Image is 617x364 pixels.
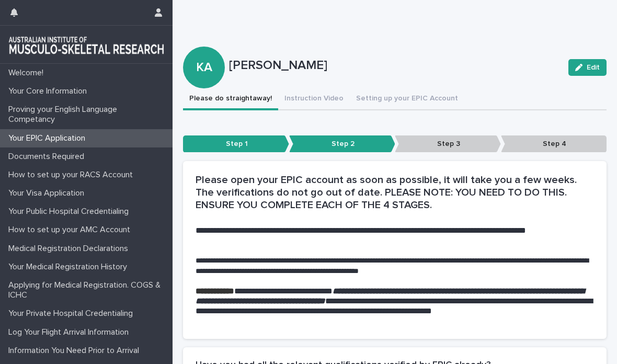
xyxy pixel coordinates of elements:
p: Information You Need Prior to Arrival [4,346,147,356]
p: Your Public Hospital Credentialing [4,207,137,217]
p: Step 3 [395,135,501,153]
p: Applying for Medical Registration. COGS & ICHC [4,280,173,300]
p: [PERSON_NAME] [229,58,560,73]
p: Documents Required [4,152,93,162]
p: Your Visa Application [4,188,93,198]
p: How to set up your AMC Account [4,225,139,235]
p: Step 1 [183,135,289,153]
button: Setting up your EPIC Account [350,88,464,110]
p: Step 4 [501,135,607,153]
p: Your Private Hospital Credentialing [4,309,141,318]
span: Edit [587,64,600,71]
p: Your Medical Registration History [4,262,135,272]
p: Welcome! [4,68,52,78]
p: Proving your English Language Competancy [4,105,173,124]
button: Edit [568,59,607,76]
p: Step 2 [289,135,395,153]
h2: Please open your EPIC account as soon as possible, it will take you a few weeks. The verification... [196,174,594,211]
p: Medical Registration Declarations [4,244,136,254]
button: Instruction Video [278,88,350,110]
button: Please do straightaway! [183,88,278,110]
div: KA [183,18,225,75]
p: How to set up your RACS Account [4,170,141,180]
p: Log Your Flight Arrival Information [4,327,137,337]
p: Your EPIC Application [4,133,94,143]
p: Your Core Information [4,86,95,96]
img: 1xcjEmqDTcmQhduivVBy [8,34,164,55]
